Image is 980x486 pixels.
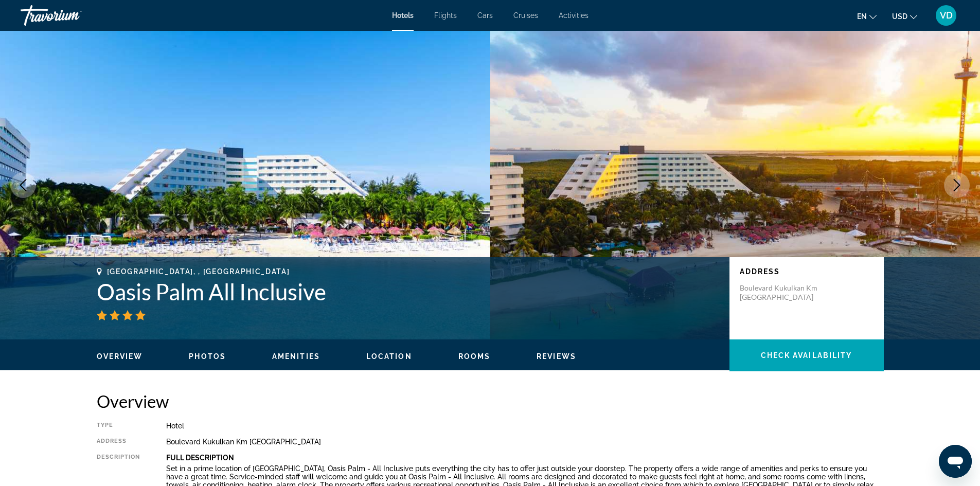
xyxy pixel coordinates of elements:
button: Check Availability [729,339,884,371]
div: Address [97,438,140,446]
button: Location [366,352,412,361]
a: Travorium [21,2,123,29]
p: Boulevard Kukulkan Km [GEOGRAPHIC_DATA] [740,283,822,302]
button: Change language [857,9,877,24]
div: Hotel [166,422,884,430]
button: User Menu [933,5,959,26]
span: Photos [189,352,226,361]
a: Cars [477,11,493,20]
span: Check Availability [761,351,852,359]
button: Change currency [892,9,917,24]
span: en [857,12,867,21]
a: Cruises [513,11,538,20]
div: Boulevard Kukulkan Km [GEOGRAPHIC_DATA] [166,438,884,446]
span: USD [892,12,907,21]
button: Previous image [10,172,36,198]
a: Hotels [392,11,414,20]
span: Reviews [537,352,576,361]
div: Type [97,422,140,430]
button: Next image [944,172,970,198]
button: Reviews [537,352,576,361]
button: Photos [189,352,226,361]
a: Flights [434,11,457,20]
p: Address [740,267,874,276]
b: Full Description [166,454,234,462]
button: Amenities [272,352,320,361]
span: Amenities [272,352,320,361]
h2: Overview [97,391,884,411]
span: Location [366,352,412,361]
span: VD [940,10,953,21]
a: Activities [559,11,589,20]
button: Overview [97,352,143,361]
h1: Oasis Palm All Inclusive [97,278,719,305]
span: Overview [97,352,143,361]
span: Rooms [458,352,491,361]
iframe: Button to launch messaging window [939,445,972,478]
span: [GEOGRAPHIC_DATA], , [GEOGRAPHIC_DATA] [107,267,290,276]
button: Rooms [458,352,491,361]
